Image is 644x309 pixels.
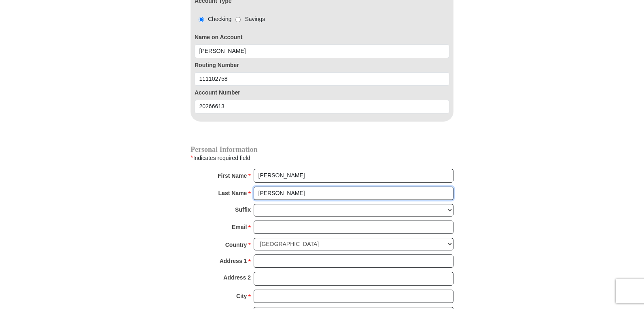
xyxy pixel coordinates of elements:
[195,33,449,42] label: Name on Account
[218,187,247,199] strong: Last Name
[195,61,449,69] label: Routing Number
[191,153,453,163] div: Indicates required field
[235,204,251,215] strong: Suffix
[218,170,247,181] strong: First Name
[191,146,453,153] h4: Personal Information
[232,221,247,233] strong: Email
[195,15,265,23] div: Checking Savings
[220,255,247,267] strong: Address 1
[236,290,247,302] strong: City
[223,272,251,283] strong: Address 2
[195,88,449,97] label: Account Number
[225,239,247,250] strong: Country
